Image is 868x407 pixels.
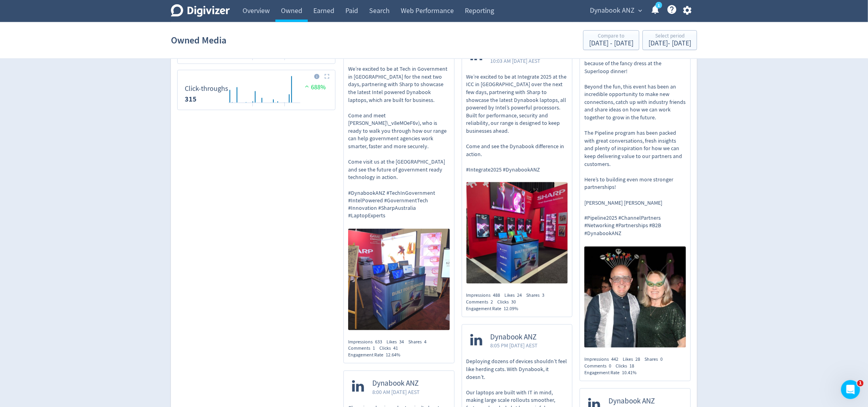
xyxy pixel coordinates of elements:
[656,2,662,9] a: 1
[623,356,644,363] div: Likes
[584,356,623,363] div: Impressions
[348,65,450,220] p: We’re excited to be at Tech in Government in [GEOGRAPHIC_DATA] for the next two days, partnering ...
[580,19,690,350] a: Dynabook ANZ11:30 AM [DATE] AESTHaving a blast at Pipeline 2025 and not just because of the fancy...
[348,229,450,330] img: https://media.cf.digivizer.com/images/linkedin-62015011-urn:li:share:7360822384779517952-4305e985...
[466,299,498,306] div: Comments
[348,345,379,352] div: Comments
[498,299,521,306] div: Clicks
[660,356,663,363] span: 0
[658,3,660,8] text: 1
[248,106,258,111] text: 11/08
[324,74,330,79] img: Placeholder
[344,32,454,332] a: Dynabook ANZ10:00 AM [DATE] AESTWe’re excited to be at Tech in Government in [GEOGRAPHIC_DATA] fo...
[491,299,493,305] span: 2
[408,339,431,346] div: Shares
[466,73,568,174] p: We’re excited to be at Integrate 2025 at the ICC in [GEOGRAPHIC_DATA] over the next few days, par...
[587,4,644,17] button: Dynabook ANZ
[584,52,686,237] p: Having a blast at Pipeline 2025 and not just because of the fancy dress at the Superloop dinner! ...
[280,60,290,65] text: 25/08
[542,292,545,299] span: 3
[608,397,656,406] span: Dynabook ANZ
[583,30,639,50] button: Compare to[DATE] - [DATE]
[584,370,641,377] div: Engagement Rate
[462,40,572,286] a: Dynabook ANZ10:03 AM [DATE] AESTWe’re excited to be at Integrate 2025 at the ICC in [GEOGRAPHIC_D...
[857,380,864,386] span: 1
[584,363,616,370] div: Comments
[504,306,519,312] span: 12.09%
[493,292,500,299] span: 488
[171,28,226,53] h1: Owned Media
[512,299,516,305] span: 30
[386,352,400,358] span: 12.64%
[590,4,635,17] span: Dynabook ANZ
[609,363,611,369] span: 0
[589,33,633,40] div: Compare to
[185,84,228,93] dt: Click-throughs
[841,380,860,399] iframe: Intercom live chat
[280,106,290,111] text: 25/08
[527,292,549,299] div: Shares
[644,356,667,363] div: Shares
[648,40,691,47] div: [DATE] - [DATE]
[635,356,640,363] span: 28
[629,363,634,369] span: 18
[642,30,697,50] button: Select period[DATE]- [DATE]
[648,33,691,40] div: Select period
[387,339,408,346] div: Likes
[466,306,523,313] div: Engagement Rate
[372,379,420,388] span: Dynabook ANZ
[491,57,541,65] span: 10:03 AM [DATE] AEST
[491,342,538,350] span: 8:05 PM [DATE] AEST
[303,83,311,89] img: positive-performance.svg
[348,352,405,359] div: Engagement Rate
[348,339,387,346] div: Impressions
[637,7,644,14] span: expand_more
[375,339,382,345] span: 633
[584,247,686,348] img: https://media.cf.digivizer.com/images/linkedin-62015011-urn:li:share:7361932159344893952-0460738a...
[622,370,637,376] span: 10.41%
[466,292,505,299] div: Impressions
[611,356,618,363] span: 442
[589,40,633,47] div: [DATE] - [DATE]
[181,73,332,107] svg: Click-throughs 315
[379,345,402,352] div: Clicks
[372,388,420,396] span: 8:00 AM [DATE] AEST
[185,94,197,104] strong: 315
[424,339,426,345] span: 4
[373,345,375,352] span: 1
[399,339,404,345] span: 34
[248,60,258,65] text: 11/08
[491,333,538,342] span: Dynabook ANZ
[517,292,522,299] span: 24
[303,83,326,91] span: 688%
[505,292,527,299] div: Likes
[393,345,398,352] span: 41
[616,363,639,370] div: Clicks
[466,182,568,284] img: https://media.cf.digivizer.com/images/linkedin-62015011-urn:li:share:7366258907431776256-f1b2a29e...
